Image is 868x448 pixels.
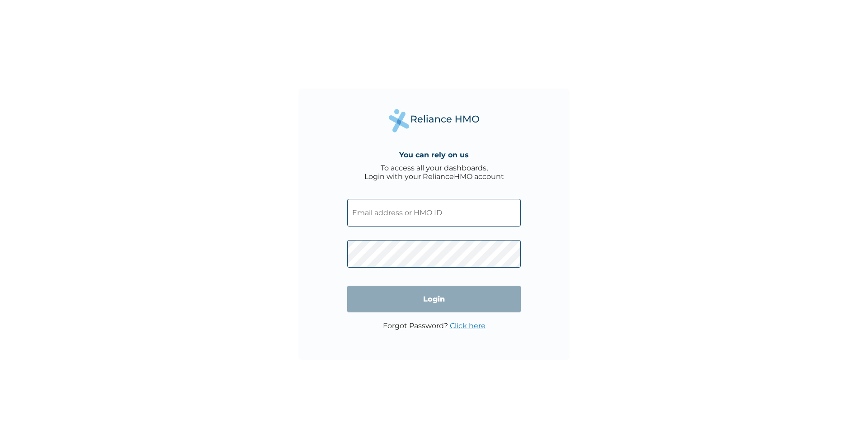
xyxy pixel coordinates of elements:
img: Reliance Health's Logo [389,109,479,132]
h4: You can rely on us [399,151,469,159]
a: Click here [450,321,486,330]
input: Login [347,286,521,312]
div: To access all your dashboards, Login with your RelianceHMO account [364,164,504,181]
p: Forgot Password? [383,321,486,330]
input: Email address or HMO ID [347,199,521,226]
